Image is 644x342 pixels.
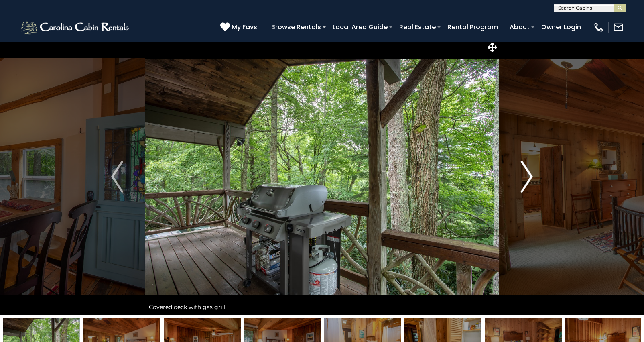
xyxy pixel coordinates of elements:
[506,20,534,34] a: About
[145,299,499,315] div: Covered deck with gas grill
[443,20,502,34] a: Rental Program
[329,20,392,34] a: Local Area Guide
[220,22,259,33] a: My Favs
[537,20,585,34] a: Owner Login
[395,20,440,34] a: Real Estate
[232,22,257,32] span: My Favs
[20,19,131,35] img: White-1-2.png
[111,161,123,193] img: arrow
[613,22,624,33] img: mail-regular-white.png
[267,20,325,34] a: Browse Rentals
[89,38,145,315] button: Previous
[499,38,555,315] button: Next
[593,22,604,33] img: phone-regular-white.png
[521,161,533,193] img: arrow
